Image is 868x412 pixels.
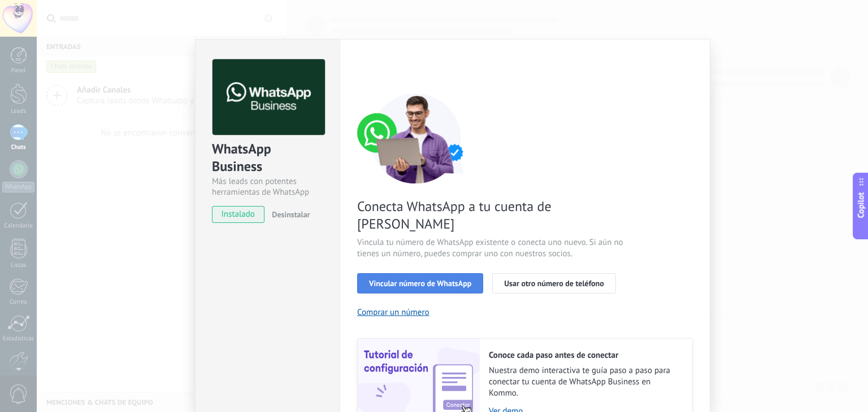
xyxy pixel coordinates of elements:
h2: Conoce cada paso antes de conectar [489,350,681,361]
div: Más leads con potentes herramientas de WhatsApp [212,176,323,198]
span: Vincula tu número de WhatsApp existente o conecta uno nuevo. Si aún no tienes un número, puedes c... [357,237,626,260]
span: Desinstalar [272,209,310,220]
div: WhatsApp Business [212,140,323,176]
span: Nuestra demo interactiva te guía paso a paso para conectar tu cuenta de WhatsApp Business en Kommo. [489,365,681,399]
button: Comprar un número [357,307,429,318]
img: logo_main.png [212,59,325,135]
img: connect number [357,93,476,183]
button: Usar otro número de teléfono [492,273,615,293]
span: Conecta WhatsApp a tu cuenta de [PERSON_NAME] [357,198,626,233]
button: Vincular número de WhatsApp [357,273,483,293]
span: Vincular número de WhatsApp [369,279,471,287]
span: instalado [212,206,264,223]
button: Desinstalar [267,206,310,223]
span: Usar otro número de teléfono [504,279,604,287]
span: Copilot [856,192,867,218]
